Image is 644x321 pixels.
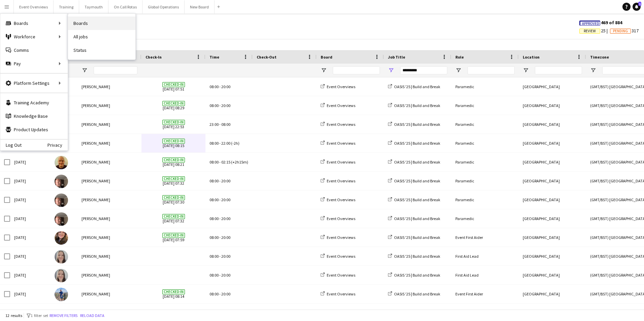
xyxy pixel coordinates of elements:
[0,16,68,30] div: Boards
[210,141,219,146] span: 08:00
[77,285,141,303] div: [PERSON_NAME]
[394,84,440,89] span: OASIS '25 | Build and Break
[388,141,440,146] a: OASIS '25 | Build and Break
[388,197,440,202] a: OASIS '25 | Build and Break
[77,134,141,152] div: [PERSON_NAME]
[388,67,394,73] button: Open Filter Menu
[388,273,440,278] a: OASIS '25 | Build and Break
[162,214,185,219] span: Checked-in
[451,266,519,284] div: First Aid Lead
[185,0,215,13] button: New Board
[394,254,440,259] span: OASIS '25 | Build and Break
[451,172,519,190] div: Paramedic
[219,216,221,221] span: -
[219,291,221,296] span: -
[590,67,596,73] button: Open Filter Menu
[210,254,219,259] span: 08:00
[210,84,219,89] span: 08:00
[55,156,68,169] img: James Cursiter
[210,122,219,127] span: 23:00
[327,103,355,108] span: Event Overviews
[0,57,68,70] div: Pay
[221,141,230,146] span: 22:00
[146,190,201,209] span: [DATE] 07:30
[394,197,440,202] span: OASIS '25 | Build and Break
[451,115,519,134] div: Paramedic
[400,66,447,74] input: Job Title Filter Input
[519,153,586,171] div: [GEOGRAPHIC_DATA]
[77,172,141,190] div: [PERSON_NAME]
[327,273,355,278] span: Event Overviews
[162,101,185,106] span: Checked-in
[146,55,162,60] span: Check-In
[210,235,219,240] span: 08:00
[388,159,440,165] a: OASIS '25 | Build and Break
[519,266,586,284] div: [GEOGRAPHIC_DATA]
[210,216,219,221] span: 08:00
[0,96,68,109] a: Training Academy
[455,55,464,60] span: Role
[48,312,79,319] button: Remove filters
[146,228,201,247] span: [DATE] 07:59
[77,266,141,284] div: [PERSON_NAME]
[327,291,355,296] span: Event Overviews
[31,313,48,318] span: 1 filter set
[79,312,106,319] button: Reload data
[55,175,68,188] img: Keiran Bellis
[162,82,185,87] span: Checked-in
[584,29,596,33] span: Review
[146,172,201,190] span: [DATE] 07:32
[388,291,440,296] a: OASIS '25 | Build and Break
[451,247,519,265] div: First Aid Lead
[55,212,68,226] img: Keiran Bellis
[219,159,221,165] span: -
[321,291,355,296] a: Event Overviews
[77,153,141,171] div: [PERSON_NAME]
[221,84,230,89] span: 20:00
[388,84,440,89] a: OASIS '25 | Build and Break
[519,190,586,209] div: [GEOGRAPHIC_DATA]
[582,22,599,26] span: Approved
[55,193,68,207] img: Keiran Bellis
[327,216,355,221] span: Event Overviews
[14,0,54,13] button: Event Overviews
[162,176,185,181] span: Checked-in
[219,122,221,127] span: -
[327,235,355,240] span: Event Overviews
[451,209,519,228] div: Paramedic
[0,123,68,136] a: Product Updates
[79,0,108,13] button: Taymouth
[219,141,221,146] span: -
[146,96,201,115] span: [DATE] 08:29
[221,216,230,221] span: 20:00
[633,3,641,11] a: 1
[388,235,440,240] a: OASIS '25 | Build and Break
[221,273,230,278] span: 20:00
[519,209,586,228] div: [GEOGRAPHIC_DATA]
[388,178,440,183] a: OASIS '25 | Build and Break
[388,254,440,259] a: OASIS '25 | Build and Break
[0,43,68,57] a: Comms
[146,115,201,134] span: [DATE] 22:53
[321,254,355,259] a: Event Overviews
[451,96,519,115] div: Paramedic
[162,157,185,163] span: Checked-in
[10,247,51,265] div: [DATE]
[219,103,221,108] span: -
[221,122,230,127] span: 08:00
[146,285,201,303] span: [DATE] 08:14
[10,153,51,171] div: [DATE]
[519,228,586,247] div: [GEOGRAPHIC_DATA]
[394,141,440,146] span: OASIS '25 | Build and Break
[321,178,355,183] a: Event Overviews
[47,142,68,148] a: Privacy
[394,159,440,165] span: OASIS '25 | Build and Break
[451,228,519,247] div: Event First Aider
[394,103,440,108] span: OASIS '25 | Build and Break
[333,66,380,74] input: Board Filter Input
[0,30,68,43] div: Workforce
[77,190,141,209] div: [PERSON_NAME]
[210,103,219,108] span: 08:00
[77,77,141,96] div: [PERSON_NAME]
[68,30,135,43] a: All jobs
